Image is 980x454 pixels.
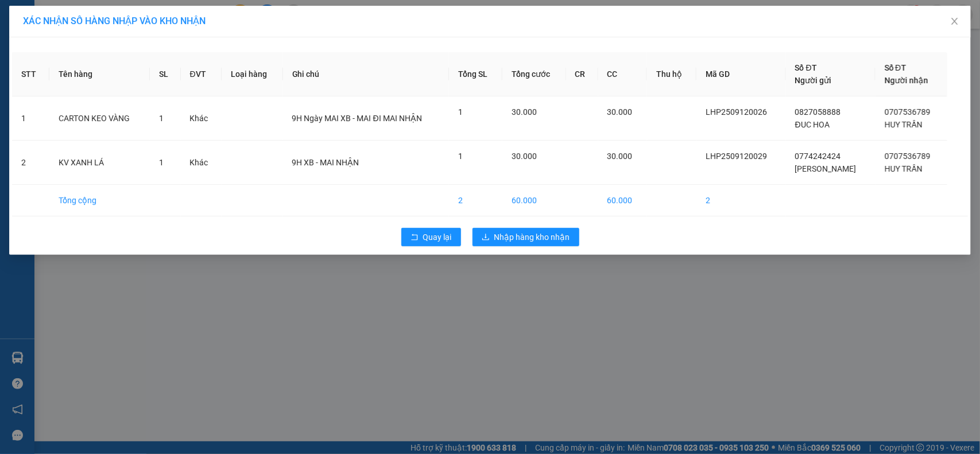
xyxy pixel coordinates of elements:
[49,185,150,216] td: Tổng cộng
[696,185,786,216] td: 2
[401,228,461,246] button: rollbackQuay lại
[647,52,696,96] th: Thu hộ
[706,107,767,117] span: LHP2509120026
[795,63,817,72] span: Số ĐT
[607,107,633,117] span: 30.000
[49,141,150,185] td: KV XANH LÁ
[181,141,222,185] td: Khác
[222,52,282,96] th: Loại hàng
[12,96,49,141] td: 1
[90,37,168,51] div: HUYỀN
[607,152,633,161] span: 30.000
[90,11,117,23] span: Nhận:
[9,74,83,88] div: 30.000
[9,75,26,87] span: CR :
[885,164,923,173] span: HUY TRẦN
[292,114,422,123] span: 9H Ngày MAI XB - MAI ĐI MAI NHẬN
[502,185,566,216] td: 60.000
[795,152,841,161] span: 0774242424
[482,233,490,242] span: download
[181,52,222,96] th: ĐVT
[10,11,28,23] span: Gửi:
[10,37,82,51] div: THẢO LY
[598,185,647,216] td: 60.000
[885,76,928,85] span: Người nhận
[283,52,449,96] th: Ghi chú
[292,158,359,167] span: 9H XB - MAI NHẬN
[410,233,419,242] span: rollback
[49,52,150,96] th: Tên hàng
[696,52,786,96] th: Mã GD
[181,96,222,141] td: Khác
[90,10,168,37] div: VP Bình Triệu
[159,158,164,167] span: 1
[885,152,931,161] span: 0707536789
[566,52,598,96] th: CR
[12,141,49,185] td: 2
[706,152,767,161] span: LHP2509120029
[10,10,82,37] div: VP Bom Bo
[502,52,566,96] th: Tổng cước
[449,52,502,96] th: Tổng SL
[795,107,841,117] span: 0827058888
[512,152,537,161] span: 30.000
[598,52,647,96] th: CC
[939,6,971,38] button: Close
[49,96,150,141] td: CARTON KEO VÀNG
[885,107,931,117] span: 0707536789
[150,52,181,96] th: SL
[449,185,502,216] td: 2
[458,152,463,161] span: 1
[23,15,206,26] span: XÁC NHẬN SỐ HÀNG NHẬP VÀO KHO NHẬN
[885,63,907,72] span: Số ĐT
[494,231,570,243] span: Nhập hàng kho nhận
[12,52,49,96] th: STT
[512,107,537,117] span: 30.000
[885,120,923,129] span: HUY TRẦN
[795,76,832,85] span: Người gửi
[458,107,463,117] span: 1
[159,114,164,123] span: 1
[423,231,452,243] span: Quay lại
[795,120,830,129] span: ĐUC HOA
[950,17,959,26] span: close
[795,164,857,173] span: [PERSON_NAME]
[472,228,579,246] button: downloadNhập hàng kho nhận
